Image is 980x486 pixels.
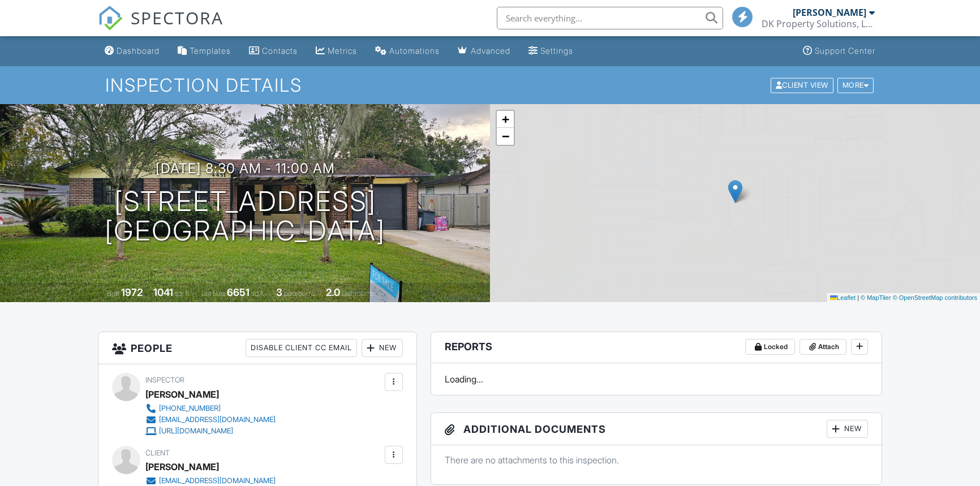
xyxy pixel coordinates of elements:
[145,425,276,437] a: [URL][DOMAIN_NAME]
[311,41,362,62] a: Metrics
[159,415,276,424] div: [EMAIL_ADDRESS][DOMAIN_NAME]
[173,41,235,62] a: Templates
[227,286,250,298] div: 6651
[771,78,833,93] div: Client View
[893,294,977,301] a: © OpenStreetMap contributors
[830,294,856,301] a: Leaflet
[827,420,868,438] div: New
[246,339,357,357] div: Disable Client CC Email
[728,180,742,203] img: Marker
[837,78,874,93] div: More
[762,18,875,29] div: DK Property Solutions, LLC
[371,41,444,62] a: Automations (Basic)
[159,427,233,436] div: [URL][DOMAIN_NAME]
[107,289,119,298] span: Built
[145,449,170,457] span: Client
[445,454,868,466] p: There are no attachments to this inspection.
[145,386,219,403] div: [PERSON_NAME]
[362,339,403,357] div: New
[153,286,173,298] div: 1041
[524,41,578,62] a: Settings
[861,294,891,301] a: © MapTiler
[98,6,123,31] img: The Best Home Inspection Software - Spectora
[497,128,514,145] a: Zoom out
[389,46,440,55] div: Automations
[156,161,335,176] h3: [DATE] 8:30 am - 11:00 am
[190,46,231,55] div: Templates
[431,413,882,445] h3: Additional Documents
[497,7,723,29] input: Search everything...
[770,80,836,89] a: Client View
[471,46,510,55] div: Advanced
[117,46,160,55] div: Dashboard
[328,46,357,55] div: Metrics
[159,404,221,413] div: [PHONE_NUMBER]
[145,414,276,425] a: [EMAIL_ADDRESS][DOMAIN_NAME]
[145,376,184,384] span: Inspector
[502,112,509,126] span: +
[815,46,875,55] div: Support Center
[98,15,223,39] a: SPECTORA
[326,286,340,298] div: 2.0
[159,476,276,485] div: [EMAIL_ADDRESS][DOMAIN_NAME]
[145,403,276,414] a: [PHONE_NUMBER]
[857,294,859,301] span: |
[251,289,265,298] span: sq.ft.
[793,7,866,18] div: [PERSON_NAME]
[121,286,143,298] div: 1972
[540,46,573,55] div: Settings
[201,289,225,298] span: Lot Size
[244,41,302,62] a: Contacts
[262,46,298,55] div: Contacts
[145,458,219,475] div: [PERSON_NAME]
[131,6,223,29] span: SPECTORA
[98,332,416,364] h3: People
[497,111,514,128] a: Zoom in
[276,286,282,298] div: 3
[175,289,191,298] span: sq. ft.
[105,187,385,247] h1: [STREET_ADDRESS] [GEOGRAPHIC_DATA]
[798,41,880,62] a: Support Center
[502,129,509,143] span: −
[284,289,315,298] span: bedrooms
[453,41,515,62] a: Advanced
[342,289,374,298] span: bathrooms
[105,75,875,95] h1: Inspection Details
[100,41,164,62] a: Dashboard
